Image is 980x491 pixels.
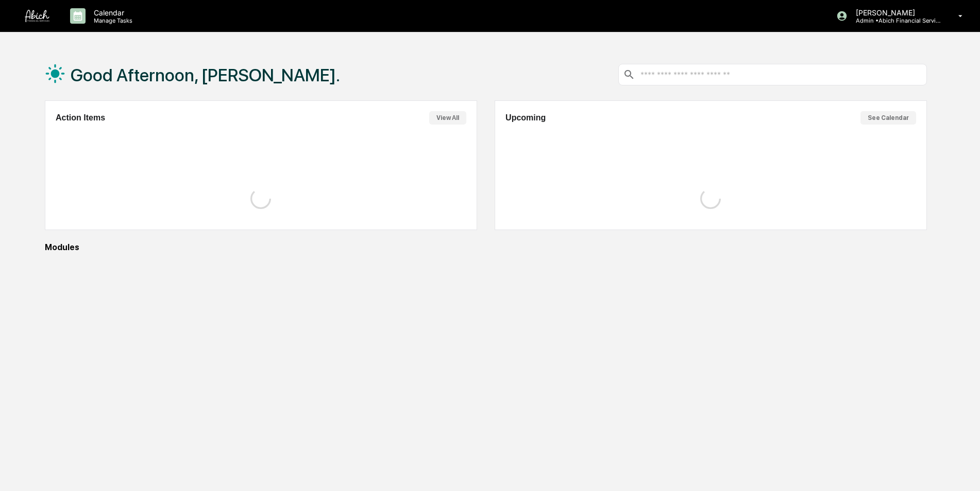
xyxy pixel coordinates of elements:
button: View All [429,111,466,125]
p: [PERSON_NAME] [848,8,943,17]
h2: Action Items [56,113,105,122]
p: Admin • Abich Financial Services [848,17,943,24]
p: Manage Tasks [86,17,138,24]
div: Modules [45,242,927,252]
h1: Good Afternoon, [PERSON_NAME]. [71,65,340,85]
h2: Upcoming [505,113,546,122]
button: See Calendar [860,111,916,125]
p: Calendar [86,8,138,17]
img: logo [25,10,49,22]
